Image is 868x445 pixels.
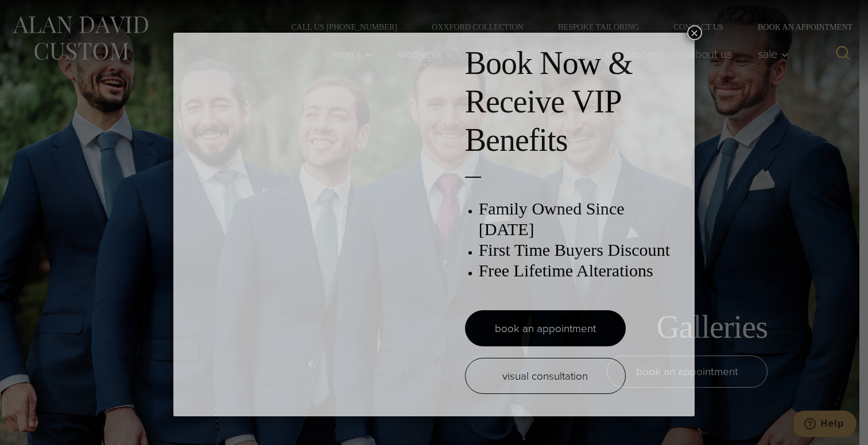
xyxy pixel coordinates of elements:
a: visual consultation [465,358,626,394]
button: Close [687,25,702,40]
a: book an appointment [465,310,626,346]
h2: Book Now & Receive VIP Benefits [465,44,683,160]
h3: Free Lifetime Alterations [479,260,683,281]
h3: Family Owned Since [DATE] [479,198,683,240]
h3: First Time Buyers Discount [479,240,683,260]
span: Help [26,8,50,18]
